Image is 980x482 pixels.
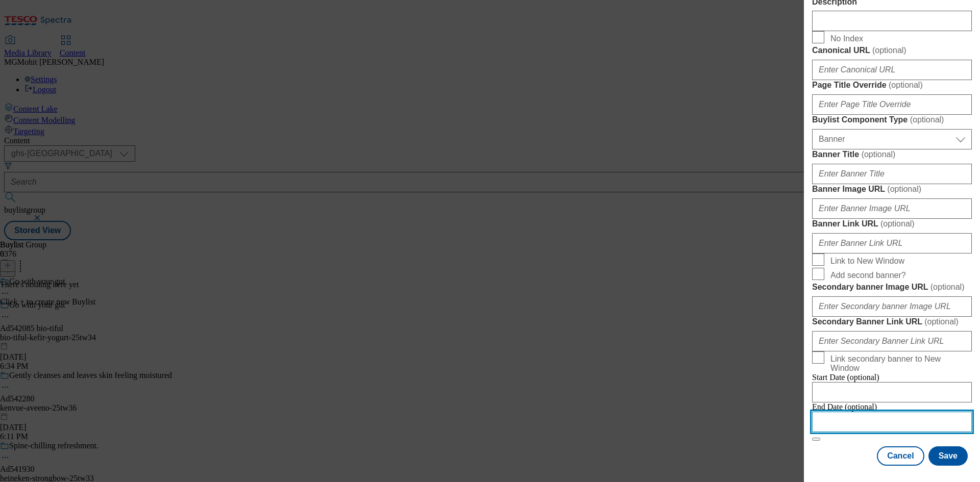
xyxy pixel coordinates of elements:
[812,198,972,219] input: Enter Banner Image URL
[930,283,965,291] span: ( optional )
[812,412,972,432] input: Enter Date
[830,271,906,280] span: Add second banner?
[812,282,972,292] label: Secondary banner Image URL
[812,233,972,253] input: Enter Banner Link URL
[812,94,972,115] input: Enter Page Title Override
[812,331,972,351] input: Enter Secondary Banner Link URL
[924,317,959,326] span: ( optional )
[877,446,924,466] button: Cancel
[812,45,972,56] label: Canonical URL
[872,46,906,55] span: ( optional )
[830,34,863,43] span: No Index
[812,382,972,402] input: Enter Date
[812,296,972,317] input: Enter Secondary banner Image URL
[812,149,972,160] label: Banner Title
[880,219,915,228] span: ( optional )
[812,184,972,194] label: Banner Image URL
[910,115,944,124] span: ( optional )
[928,446,968,466] button: Save
[812,219,972,229] label: Banner Link URL
[862,150,896,159] span: ( optional )
[830,354,968,373] span: Link secondary banner to New Window
[812,373,879,382] span: Start Date (optional)
[812,11,972,31] input: Enter Description
[889,81,923,89] span: ( optional )
[887,185,921,193] span: ( optional )
[812,80,972,90] label: Page Title Override
[812,317,972,327] label: Secondary Banner Link URL
[830,257,904,266] span: Link to New Window
[812,164,972,184] input: Enter Banner Title
[812,60,972,80] input: Enter Canonical URL
[812,115,972,125] label: Buylist Component Type
[812,402,877,411] span: End Date (optional)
